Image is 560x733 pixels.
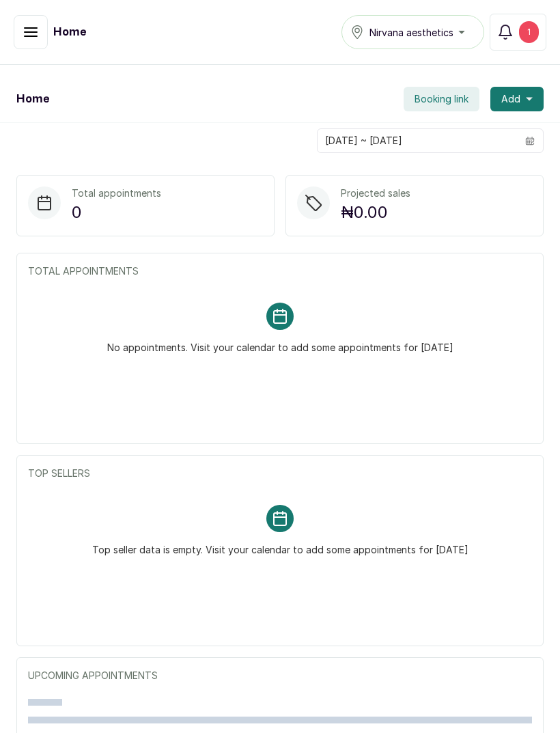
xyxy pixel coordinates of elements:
[28,669,532,682] p: UPCOMING APPOINTMENTS
[490,87,544,111] button: Add
[501,92,520,106] span: Add
[415,92,468,106] span: Booking link
[92,532,468,557] p: Top seller data is empty. Visit your calendar to add some appointments for [DATE]
[72,200,161,225] p: 0
[525,136,535,146] svg: calendar
[404,87,479,111] button: Booking link
[341,186,410,200] p: Projected sales
[28,467,532,480] p: TOP SELLERS
[341,15,484,49] button: Nirvana aesthetics
[318,129,517,152] input: Select date
[519,21,539,43] div: 1
[490,14,546,51] button: 1
[72,186,161,200] p: Total appointments
[53,24,86,40] h1: Home
[28,264,532,278] p: TOTAL APPOINTMENTS
[107,330,453,355] p: No appointments. Visit your calendar to add some appointments for [DATE]
[16,91,49,107] h1: Home
[341,200,410,225] p: ₦0.00
[369,25,453,40] span: Nirvana aesthetics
